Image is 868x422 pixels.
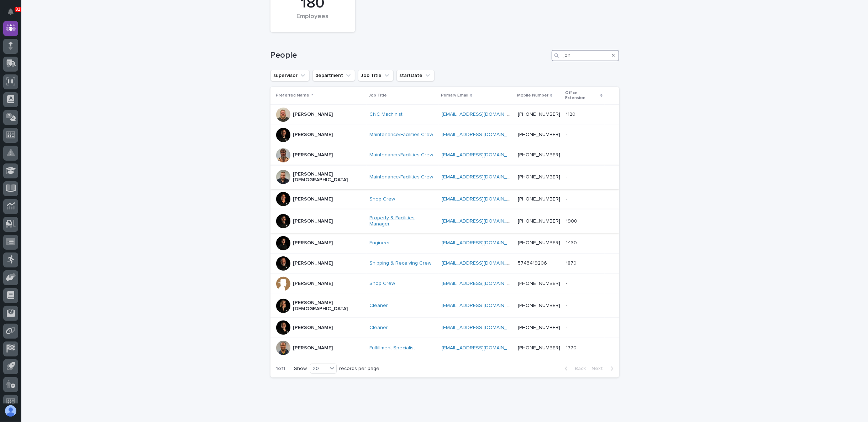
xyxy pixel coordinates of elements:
[369,215,436,227] a: Property & Facilities Manager
[270,273,619,294] tr: [PERSON_NAME]Shop Crew [EMAIL_ADDRESS][DOMAIN_NAME] [PHONE_NUMBER]--
[566,344,578,351] p: 1770
[369,174,433,180] a: Maintenance/Facilities Crew
[518,261,547,266] a: 5743419206
[283,13,343,28] div: Employees
[518,240,560,245] a: [PHONE_NUMBER]
[518,112,560,117] a: [PHONE_NUMBER]
[369,260,431,266] a: Shipping & Receiving Crew
[293,281,333,287] p: [PERSON_NAME]
[270,104,619,125] tr: [PERSON_NAME]CNC Machinist [EMAIL_ADDRESS][DOMAIN_NAME] [PHONE_NUMBER]11201120
[442,112,522,117] a: [EMAIL_ADDRESS][DOMAIN_NAME]
[293,260,333,266] p: [PERSON_NAME]
[518,281,560,286] a: [PHONE_NUMBER]
[442,152,522,157] a: [EMAIL_ADDRESS][DOMAIN_NAME]
[369,111,403,118] a: CNC Machinist
[16,7,20,12] p: 81
[442,240,522,245] a: [EMAIL_ADDRESS][DOMAIN_NAME]
[369,152,433,158] a: Maintenance/Facilities Crew
[442,261,522,266] a: [EMAIL_ADDRESS][DOMAIN_NAME]
[592,366,607,371] span: Next
[369,132,433,138] a: Maintenance/Facilities Crew
[518,152,560,157] a: [PHONE_NUMBER]
[293,171,364,183] p: [PERSON_NAME][DEMOGRAPHIC_DATA]
[270,294,619,318] tr: [PERSON_NAME][DEMOGRAPHIC_DATA]Cleaner [EMAIL_ADDRESS][DOMAIN_NAME] [PHONE_NUMBER]--
[276,92,310,99] p: Preferred Name
[293,132,333,138] p: [PERSON_NAME]
[566,173,569,180] p: -
[3,4,18,19] button: Notifications
[9,9,18,20] div: Notifications81
[293,111,333,118] p: [PERSON_NAME]
[566,279,569,287] p: -
[270,360,291,377] p: 1 of 1
[518,174,560,179] a: [PHONE_NUMBER]
[441,92,468,99] p: Primary Email
[340,366,380,372] p: records per page
[518,197,560,202] a: [PHONE_NUMBER]
[566,323,569,331] p: -
[442,197,522,202] a: [EMAIL_ADDRESS][DOMAIN_NAME]
[571,366,586,371] span: Back
[293,152,333,158] p: [PERSON_NAME]
[293,325,333,331] p: [PERSON_NAME]
[566,259,578,266] p: 1870
[518,132,560,137] a: [PHONE_NUMBER]
[312,70,355,81] button: department
[566,110,577,118] p: 1120
[518,303,560,308] a: [PHONE_NUMBER]
[293,218,333,224] p: [PERSON_NAME]
[442,303,522,308] a: [EMAIL_ADDRESS][DOMAIN_NAME]
[293,300,364,312] p: [PERSON_NAME][DEMOGRAPHIC_DATA]
[566,151,569,158] p: -
[369,345,415,351] a: Fulfillment Specialist
[589,365,619,372] button: Next
[552,50,619,61] input: Search
[358,70,394,81] button: Job Title
[369,196,395,202] a: Shop Crew
[442,281,522,286] a: [EMAIL_ADDRESS][DOMAIN_NAME]
[270,338,619,358] tr: [PERSON_NAME]Fulfillment Specialist [EMAIL_ADDRESS][DOMAIN_NAME] [PHONE_NUMBER]17701770
[566,217,579,224] p: 1900
[442,325,522,330] a: [EMAIL_ADDRESS][DOMAIN_NAME]
[565,89,599,102] p: Office Extension
[369,325,388,331] a: Cleaner
[270,165,619,189] tr: [PERSON_NAME][DEMOGRAPHIC_DATA]Maintenance/Facilities Crew [EMAIL_ADDRESS][DOMAIN_NAME] [PHONE_NU...
[559,365,589,372] button: Back
[442,132,522,137] a: [EMAIL_ADDRESS][DOMAIN_NAME]
[293,196,333,202] p: [PERSON_NAME]
[517,92,548,99] p: Mobile Number
[270,233,619,253] tr: [PERSON_NAME]Engineer [EMAIL_ADDRESS][DOMAIN_NAME] [PHONE_NUMBER]14301430
[270,189,619,209] tr: [PERSON_NAME]Shop Crew [EMAIL_ADDRESS][DOMAIN_NAME] [PHONE_NUMBER]--
[518,325,560,330] a: [PHONE_NUMBER]
[294,366,307,372] p: Show
[518,345,560,350] a: [PHONE_NUMBER]
[293,240,333,246] p: [PERSON_NAME]
[442,345,522,350] a: [EMAIL_ADDRESS][DOMAIN_NAME]
[270,318,619,338] tr: [PERSON_NAME]Cleaner [EMAIL_ADDRESS][DOMAIN_NAME] [PHONE_NUMBER]--
[270,70,310,81] button: supervisor
[293,345,333,351] p: [PERSON_NAME]
[518,219,560,224] a: [PHONE_NUMBER]
[566,130,569,138] p: -
[369,281,395,287] a: Shop Crew
[566,239,578,246] p: 1430
[270,209,619,233] tr: [PERSON_NAME]Property & Facilities Manager [EMAIL_ADDRESS][DOMAIN_NAME] [PHONE_NUMBER]19001900
[442,174,522,179] a: [EMAIL_ADDRESS][DOMAIN_NAME]
[310,365,327,372] div: 20
[369,303,388,309] a: Cleaner
[566,195,569,202] p: -
[396,70,435,81] button: startDate
[270,145,619,165] tr: [PERSON_NAME]Maintenance/Facilities Crew [EMAIL_ADDRESS][DOMAIN_NAME] [PHONE_NUMBER]--
[442,219,522,224] a: [EMAIL_ADDRESS][DOMAIN_NAME]
[369,92,387,99] p: Job Title
[369,240,390,246] a: Engineer
[270,125,619,145] tr: [PERSON_NAME]Maintenance/Facilities Crew [EMAIL_ADDRESS][DOMAIN_NAME] [PHONE_NUMBER]--
[270,253,619,273] tr: [PERSON_NAME]Shipping & Receiving Crew [EMAIL_ADDRESS][DOMAIN_NAME] 574341920618701870
[270,50,549,61] h1: People
[566,301,569,309] p: -
[3,403,18,418] button: users-avatar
